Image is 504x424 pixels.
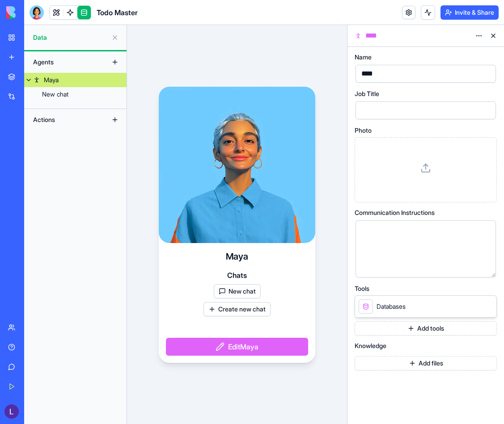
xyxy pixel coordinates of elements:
span: Tools [355,285,369,292]
button: Add tools [355,321,497,336]
button: Add files [355,356,497,370]
span: Knowledge [355,343,386,349]
span: Name [355,54,372,60]
div: Maya [44,76,59,84]
a: New chat [24,87,127,101]
button: Create new chat [203,302,271,316]
div: Actions [29,113,100,127]
span: Databases [377,302,406,311]
span: Photo [355,127,372,134]
span: Chats [227,270,247,281]
div: New chat [42,90,68,99]
a: Maya [24,73,127,87]
div: Agents [29,55,100,69]
button: Invite & Share [440,5,499,20]
span: Data [33,33,108,42]
img: logo [6,6,62,19]
button: EditMaya [166,338,308,356]
span: Communication Instructions [355,210,435,216]
button: New chat [214,284,261,298]
h4: Maya [226,250,248,263]
span: Job Title [355,91,379,97]
span: Todo Master [97,7,138,18]
img: ACg8ocIkPHe-c6Z4167EL9fDX8-ZQE8g2Ak-hjCPzNOIFxXLDkKRyg=s96-c [4,404,19,419]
